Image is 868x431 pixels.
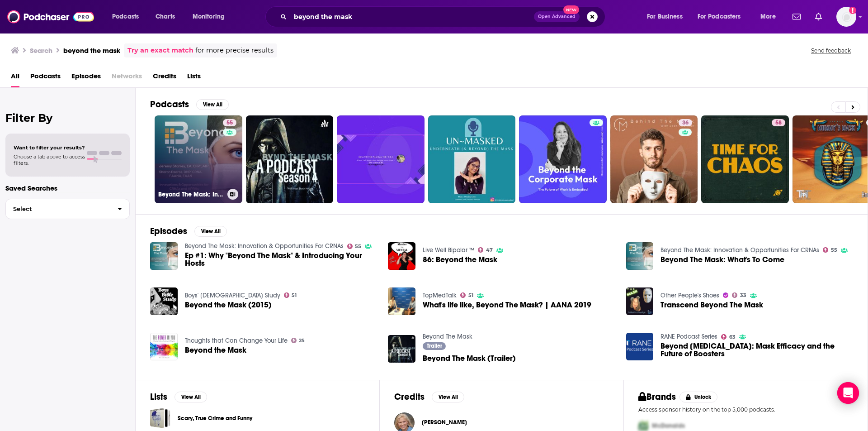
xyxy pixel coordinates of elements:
a: 86: Beyond the Mask [423,256,497,263]
a: 55Beyond The Mask: Innovation & Opportunities For CRNAs [155,115,242,203]
span: Charts [156,10,175,23]
button: View All [194,226,227,237]
a: Beyond The Mask: Innovation & Opportunities For CRNAs [660,246,819,254]
a: Beyond The Mask [423,333,472,340]
p: Saved Searches [5,184,130,192]
a: What's life like, Beyond The Mask? | AANA 2019 [423,301,591,309]
button: open menu [692,10,754,24]
a: EpisodesView All [150,225,227,237]
a: Beyond COVID: Mask Efficacy and the Future of Boosters [660,342,853,358]
span: 55 [226,119,233,128]
span: Beyond The Mask: What's To Come [660,256,784,263]
a: 55 [223,119,236,126]
input: Search podcasts, credits, & more... [290,10,534,24]
a: 55 [823,247,837,253]
p: Access sponsor history on the top 5,000 podcasts. [638,406,853,413]
a: Show notifications dropdown [811,9,826,24]
span: 51 [292,293,297,297]
span: New [563,5,580,14]
img: Beyond the Mask [150,333,178,360]
h3: Search [30,46,52,55]
a: Beyond the Mask [185,346,246,354]
svg: Add a profile image [849,7,856,14]
a: Podcasts [30,69,61,87]
span: McDonalds [652,422,685,430]
a: What's life like, Beyond The Mask? | AANA 2019 [388,287,415,315]
a: Other People's Shoes [660,292,719,299]
img: Podchaser - Follow, Share and Rate Podcasts [7,8,94,25]
h2: Podcasts [150,99,189,110]
span: Want to filter your results? [14,144,85,151]
button: open menu [186,10,236,24]
a: Lists [187,69,201,87]
span: 33 [740,293,746,297]
a: Try an exact match [127,45,193,56]
a: Beyond the Mask (2015) [185,301,272,309]
h2: Credits [394,391,425,402]
span: for more precise results [195,45,274,56]
span: Networks [112,69,142,87]
span: 47 [486,248,493,252]
span: 58 [775,119,782,128]
img: Ep #1: Why "Beyond The Mask" & Introducing Your Hosts [150,242,178,270]
a: Scary, True Crime and Funny [178,413,252,423]
a: Thoughts that Can Change Your Life [185,337,288,345]
button: Send feedback [808,47,854,54]
span: Beyond [MEDICAL_DATA]: Mask Efficacy and the Future of Boosters [660,342,853,358]
a: 58 [772,119,785,126]
button: open menu [754,10,787,24]
span: Monitoring [193,10,225,23]
div: Open Intercom Messenger [837,382,859,404]
span: 55 [355,244,361,249]
a: 51 [284,292,297,298]
a: 47 [478,247,493,253]
a: All [11,69,19,87]
span: Choose a tab above to access filters. [14,153,85,166]
span: Ep #1: Why "Beyond The Mask" & Introducing Your Hosts [185,252,377,267]
a: 36 [679,119,692,126]
span: Open Advanced [538,14,576,19]
button: Open AdvancedNew [534,11,580,22]
a: 25 [291,338,305,343]
a: Beyond The Mask (Trailer) [423,354,516,362]
a: Credits [153,69,176,87]
span: 25 [299,339,305,343]
a: Show notifications dropdown [789,9,804,24]
a: ListsView All [150,391,207,402]
img: Beyond The Mask (Trailer) [388,335,415,363]
span: Podcasts [112,10,139,23]
img: Beyond the Mask (2015) [150,287,178,315]
a: 63 [721,334,736,340]
h2: Filter By [5,111,130,125]
button: open menu [106,10,151,24]
div: Search podcasts, credits, & more... [274,6,614,27]
span: For Business [647,10,683,23]
a: TopMedTalk [423,292,457,299]
button: View All [175,392,207,402]
a: PodcastsView All [150,99,229,110]
img: Transcend Beyond The Mask [626,287,654,315]
h2: Episodes [150,225,187,237]
a: 55 [347,244,362,249]
span: Logged in as JPodGuide [836,7,856,27]
a: Beyond The Mask: What's To Come [626,242,654,270]
span: 51 [468,293,473,297]
a: CreditsView All [394,391,464,402]
h2: Brands [638,391,676,402]
h3: beyond the mask [63,46,120,55]
button: Unlock [679,392,718,402]
span: 36 [682,119,689,128]
img: 86: Beyond the Mask [388,242,415,270]
span: Select [6,206,110,212]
